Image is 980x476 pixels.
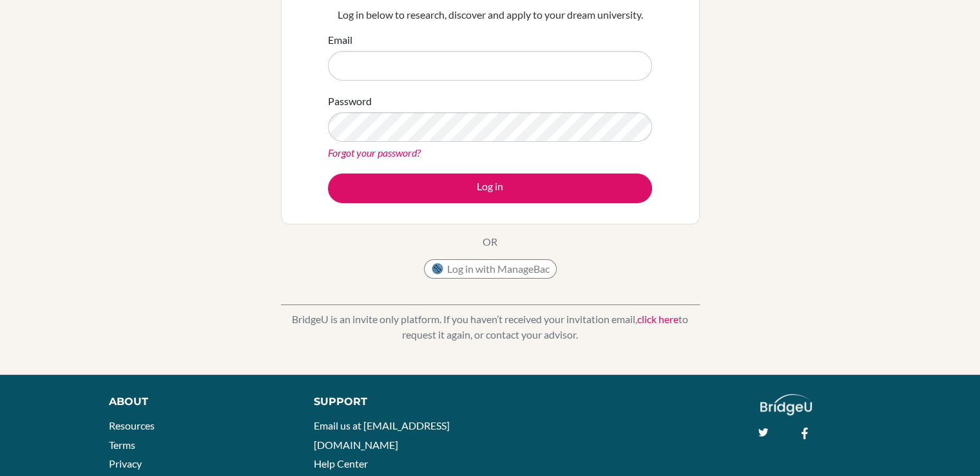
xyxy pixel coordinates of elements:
[109,394,285,410] div: About
[109,439,135,451] a: Terms
[328,146,421,159] a: Forgot your password?
[328,7,652,23] p: Log in below to research, discover and apply to your dream university.
[328,32,352,48] label: Email
[328,94,372,109] label: Password
[637,313,678,325] a: click here
[483,234,497,250] p: OR
[760,394,812,415] img: logo_white@2x-f4f0deed5e89b7ecb1c2cc34c3e3d731f90f0f143d5ea2071677605dd97b5244.png
[328,174,652,203] button: Log in
[314,394,476,410] div: Support
[109,419,155,431] a: Resources
[314,457,368,470] a: Help Center
[424,259,557,279] button: Log in with ManageBac
[281,312,700,342] p: BridgeU is an invite only platform. If you haven’t received your invitation email, to request it ...
[109,457,142,470] a: Privacy
[314,419,450,451] a: Email us at [EMAIL_ADDRESS][DOMAIN_NAME]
